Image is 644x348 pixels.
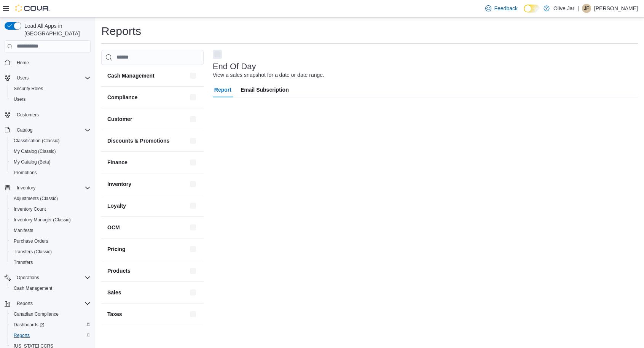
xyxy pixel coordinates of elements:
a: Manifests [11,226,36,235]
button: Inventory Count [8,204,94,215]
h3: Loyalty [107,202,126,210]
input: Dark Mode [524,5,540,13]
button: Catalog [2,125,94,135]
button: Manifests [8,225,94,236]
span: Catalog [14,126,91,135]
button: Home [2,57,94,68]
span: Purchase Orders [11,237,91,246]
button: Reports [8,330,94,341]
a: Feedback [482,1,521,16]
span: Cash Management [11,284,91,293]
button: Security Roles [8,83,94,94]
span: Inventory Manager (Classic) [14,217,71,223]
span: Users [17,75,29,81]
p: | [577,4,579,13]
span: Inventory Manager (Classic) [11,215,91,224]
h3: Finance [107,159,128,166]
button: Catalog [14,126,35,135]
button: Pricing [188,245,198,254]
h3: OCM [107,224,120,231]
a: Promotions [11,168,40,177]
div: View a sales snapshot for a date or date range. [213,71,324,79]
span: Transfers [14,259,33,265]
span: Cash Management [14,285,52,291]
button: Taxes [188,310,198,319]
span: Operations [17,275,39,281]
button: Inventory [2,183,94,193]
a: Users [11,95,29,104]
button: My Catalog (Beta) [8,157,94,167]
h3: Products [107,267,131,275]
button: Finance [107,159,187,166]
button: Discounts & Promotions [107,137,187,145]
button: Promotions [8,167,94,178]
span: Home [14,58,91,67]
button: Adjustments (Classic) [8,193,94,204]
a: My Catalog (Classic) [11,147,59,156]
span: Manifests [11,226,91,235]
button: Compliance [107,94,187,101]
button: Cash Management [188,71,198,80]
button: Reports [14,299,36,308]
h3: Pricing [107,245,125,253]
span: Email Subscription [241,82,289,97]
button: Finance [188,158,198,167]
span: Dashboards [11,320,91,329]
button: Sales [107,289,187,296]
button: Cash Management [8,283,94,294]
span: My Catalog (Beta) [11,157,91,167]
button: Operations [2,272,94,283]
span: Inventory Count [14,206,46,212]
img: Cova [15,5,49,12]
button: Transfers (Classic) [8,246,94,257]
a: Canadian Compliance [11,310,62,319]
span: Transfers (Classic) [14,249,52,255]
button: Loyalty [188,201,198,210]
span: Transfers [11,258,91,267]
button: OCM [107,224,187,231]
button: Discounts & Promotions [188,136,198,145]
span: Reports [17,300,33,307]
span: Promotions [14,170,37,176]
a: Purchase Orders [11,237,51,246]
h1: Reports [101,24,141,39]
span: Transfers (Classic) [11,247,91,256]
span: Reports [14,299,91,308]
button: Inventory [107,180,187,188]
button: Next [213,50,222,59]
a: Reports [11,331,33,340]
span: Classification (Classic) [14,138,60,144]
span: My Catalog (Classic) [14,148,56,154]
span: Security Roles [14,86,43,92]
span: Canadian Compliance [14,311,59,317]
span: Customers [17,112,39,118]
span: Users [14,96,26,102]
a: Transfers (Classic) [11,247,55,256]
button: Inventory [188,180,198,189]
span: Reports [11,331,91,340]
span: My Catalog (Classic) [11,147,91,156]
span: Operations [14,273,91,282]
button: Operations [14,273,42,282]
button: Products [188,266,198,275]
h3: Sales [107,289,121,296]
div: Jonathan Ferdman [582,4,591,13]
button: Cash Management [107,72,187,79]
span: Inventory [17,185,35,191]
button: Transfers [8,257,94,268]
span: Adjustments (Classic) [14,195,58,202]
span: Feedback [494,5,518,12]
button: Users [8,94,94,105]
a: Customers [14,110,42,119]
span: Customers [14,110,91,119]
button: OCM [188,223,198,232]
button: Pricing [107,245,187,253]
span: JF [584,4,589,13]
button: Inventory Manager (Classic) [8,215,94,225]
h3: Customer [107,115,132,123]
span: Load All Apps in [GEOGRAPHIC_DATA] [21,22,91,37]
button: Customer [107,115,187,123]
button: Canadian Compliance [8,309,94,319]
span: Users [14,73,91,83]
